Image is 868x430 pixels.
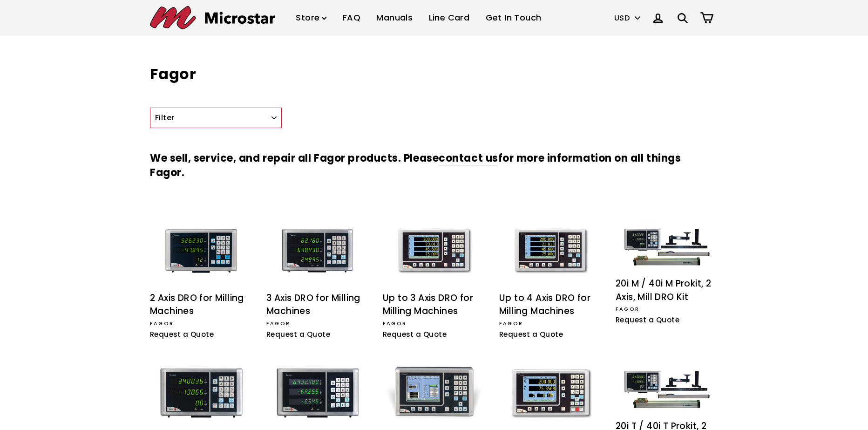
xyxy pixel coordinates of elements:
[266,219,369,342] a: 3 Axis DRO for Milling Machines 3 Axis DRO for Milling Machines Fagor Request a Quote
[616,277,718,304] div: 20i M / 40i M Prokit, 2 Axis, Mill DRO Kit
[499,219,602,342] a: Up to 4 Axis DRO for Milling Machines Up to 4 Axis DRO for Milling Machines Fagor Request a Quote
[266,320,369,328] div: Fagor
[289,4,333,32] a: Store
[386,219,483,284] img: Up to 3 Axis DRO for Milling Machines
[150,219,252,342] a: 2 Axis DRO for Milling Machines 2 Axis DRO for Milling Machines Fagor Request a Quote
[150,64,718,85] h1: Fagor
[502,361,599,426] img: Up to 4 Axis DRO for Lathes with CSS
[386,361,483,426] img: Up to 3 Axis DRO for Lathes
[266,292,369,318] div: 3 Axis DRO for Milling Machines
[383,219,485,342] a: Up to 3 Axis DRO for Milling Machines Up to 3 Axis DRO for Milling Machines Fagor Request a Quote
[499,320,602,328] div: Fagor
[269,219,366,284] img: 3 Axis DRO for Milling Machines
[150,329,214,339] span: Request a Quote
[616,305,718,314] div: Fagor
[618,361,716,412] img: 20i T / 40i T Prokit, 2 Axis, Lathe DRO Kit
[616,219,718,328] a: 20i M / 40i M Prokit, 2 Axis, Mill DRO Kit 20i M / 40i M Prokit, 2 Axis, Mill DRO Kit Fagor Reque...
[618,219,716,270] img: 20i M / 40i M Prokit, 2 Axis, Mill DRO Kit
[369,4,420,32] a: Manuals
[383,320,485,328] div: Fagor
[153,361,250,426] img: 2 Axis DRO for Lathes
[150,6,275,29] img: Microstar Electronics
[499,329,563,339] span: Request a Quote
[439,151,498,166] a: contact us
[153,219,250,284] img: 2 Axis DRO for Milling Machines
[289,4,548,32] ul: Primary
[383,329,447,339] span: Request a Quote
[616,315,679,325] span: Request a Quote
[150,320,252,328] div: Fagor
[150,137,718,194] h3: We sell, service, and repair all Fagor products. Please for more information on all things Fagor.
[502,219,599,284] img: Up to 4 Axis DRO for Milling Machines
[336,4,367,32] a: FAQ
[150,292,252,318] div: 2 Axis DRO for Milling Machines
[422,4,477,32] a: Line Card
[383,292,485,318] div: Up to 3 Axis DRO for Milling Machines
[479,4,549,32] a: Get In Touch
[266,329,330,339] span: Request a Quote
[499,292,602,318] div: Up to 4 Axis DRO for Milling Machines
[269,361,366,426] img: 3 Axis DRO for Lathes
